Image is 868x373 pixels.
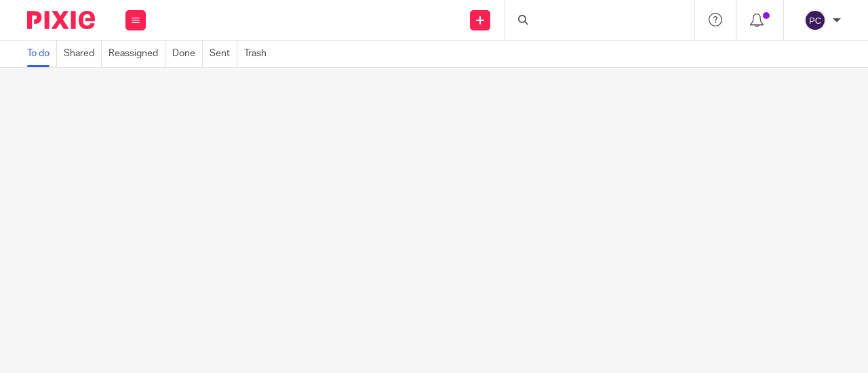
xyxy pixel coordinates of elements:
a: Trash [244,41,273,67]
img: Pixie [27,11,95,29]
a: To do [27,41,57,67]
a: Sent [210,41,237,67]
a: Reassigned [108,41,165,67]
img: svg%3E [804,9,826,31]
a: Shared [64,41,102,67]
a: Done [172,41,203,67]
